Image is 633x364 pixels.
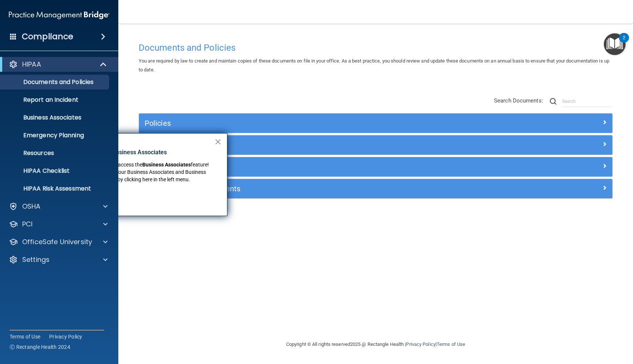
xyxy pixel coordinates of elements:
div: 2 [623,38,625,47]
p: Resources [5,149,106,157]
input: Search [562,96,613,107]
p: OfficeSafe University [22,237,92,246]
p: HIPAA Risk Assessment [5,185,106,192]
p: OSHA [22,202,41,211]
p: HIPAA [22,60,41,69]
p: HIPAA Checklist [5,167,106,175]
h5: Privacy Documents [145,141,488,149]
div: Copyright © All rights reserved 2025 @ Rectangle Health | | [241,333,511,356]
a: Terms of Use [10,333,40,340]
a: Privacy Policy [49,333,82,340]
span: Search Documents: [494,97,543,104]
p: Documents and Policies [5,78,106,86]
h5: Policies [145,119,488,127]
span: feature! You can now manage your Business Associates and Business Associate Agreements by clickin... [65,162,210,182]
a: Terms of Use [437,341,465,347]
span: You are required by law to create and maintain copies of these documents on file in your office. ... [139,58,609,73]
p: Business Associates [5,114,106,121]
p: Emergency Planning [5,132,106,139]
p: Report an Incident [5,96,106,104]
h4: Compliance [22,31,73,42]
p: PCI [22,220,33,229]
button: Open Resource Center, 2 new notifications [604,33,626,55]
a: Privacy Policy [406,341,435,347]
strong: Business Associates [142,162,191,168]
img: PMB logo [9,8,109,23]
h4: Documents and Policies [139,43,613,53]
p: New Location for Business Associates [65,148,214,156]
span: Ⓒ Rectangle Health 2024 [10,343,70,351]
button: Close [214,136,221,148]
p: Settings [22,255,50,264]
h5: Practice Forms and Logs [145,163,488,171]
img: ic-search.3b580494.png [550,98,556,105]
h5: Employee Acknowledgments [145,185,488,193]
